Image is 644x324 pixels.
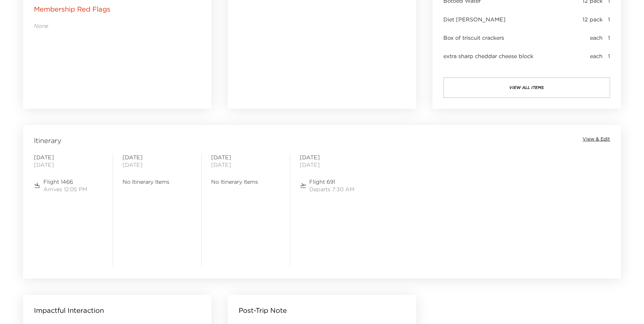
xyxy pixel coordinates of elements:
p: Impactful Interaction [34,306,104,315]
span: No Itinerary Items [211,178,280,185]
span: Arrives 12:05 PM [43,185,87,193]
span: each [590,52,603,60]
p: Membership Red Flags [34,4,110,14]
span: Departs 7:30 AM [309,185,354,193]
span: 1 [608,52,610,60]
span: Flight 691 [309,178,354,185]
span: 1 [608,16,610,23]
span: [DATE] [211,154,280,161]
span: [DATE] [123,154,192,161]
p: Post-Trip Note [239,306,287,315]
span: [DATE] [34,161,103,168]
button: View & Edit [583,136,610,143]
span: [DATE] [34,154,103,161]
span: 1 [608,34,610,41]
span: [DATE] [300,161,369,168]
span: Diet [PERSON_NAME] [443,16,505,23]
span: [DATE] [300,154,369,161]
span: No Itinerary Items [123,178,192,185]
span: [DATE] [211,161,280,168]
span: [DATE] [123,161,192,168]
span: extra sharp cheddar cheese block [443,52,533,60]
span: each [590,34,603,41]
button: view all items [443,77,610,98]
span: Flight 1466 [43,178,87,185]
span: 12 pack [583,16,603,23]
p: None [34,22,201,30]
span: Box of triscuit crackers [443,34,504,41]
span: Itinerary [34,136,61,145]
